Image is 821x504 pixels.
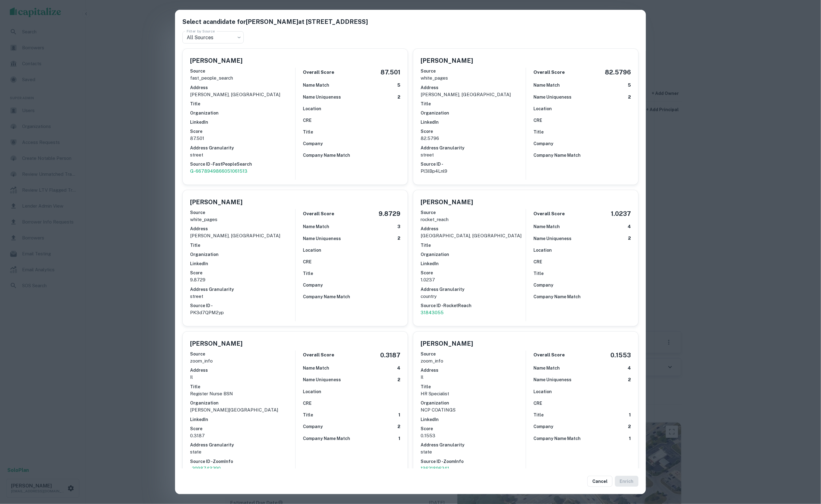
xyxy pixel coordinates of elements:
[628,423,631,430] h6: 2
[303,210,334,217] h6: Overall Score
[421,216,526,223] p: rocket_reach
[421,465,526,472] p: 13621896241
[190,251,295,258] h6: Organization
[533,82,560,88] h6: Name Match
[190,225,295,232] h6: Address
[421,197,473,207] h5: [PERSON_NAME]
[190,197,242,207] h5: [PERSON_NAME]
[421,302,526,309] h6: Source ID - RocketReach
[303,117,311,124] h6: CRE
[628,94,631,101] h6: 2
[398,435,400,442] h6: 1
[533,435,581,442] h6: Company Name Match
[421,167,526,175] p: Pl3lBp4Lnl9
[533,235,571,242] h6: Name Uniqueness
[190,374,295,381] p: il
[533,412,544,418] h6: Title
[421,74,526,82] p: white_pages
[190,135,295,142] p: 87.501
[421,151,526,159] p: street
[611,209,631,218] h5: 1.0237
[398,376,400,383] h6: 2
[421,432,526,439] p: 0.1553
[190,465,295,472] a: -2098743290
[421,357,526,365] p: zoom_info
[303,293,350,300] h6: Company Name Match
[533,69,565,76] h6: Overall Score
[190,145,295,151] h6: Address Granularity
[190,390,295,397] p: Register Nurse BSN
[421,232,526,239] p: [GEOGRAPHIC_DATA], [GEOGRAPHIC_DATA]
[421,110,526,116] h6: Organization
[380,68,400,77] h5: 87.501
[190,425,295,432] h6: Score
[421,276,526,284] p: 1.0237
[421,416,526,423] h6: LinkedIn
[421,351,526,357] h6: Source
[533,129,544,135] h6: Title
[790,455,821,484] iframe: Chat Widget
[421,209,526,216] h6: Source
[303,140,323,147] h6: Company
[182,31,244,43] div: All Sources
[421,374,526,381] p: il
[421,286,526,293] h6: Address Granularity
[303,352,334,359] h6: Overall Score
[533,282,553,288] h6: Company
[190,302,295,309] h6: Source ID -
[303,400,311,407] h6: CRE
[587,476,613,487] button: Cancel
[628,376,631,383] h6: 2
[303,94,341,100] h6: Name Uniqueness
[190,351,295,357] h6: Source
[533,117,542,124] h6: CRE
[190,458,295,465] h6: Source ID - ZoomInfo
[190,309,295,316] p: PK3d7QPM2yp
[421,309,526,316] a: 31843055
[421,339,473,348] h5: [PERSON_NAME]
[303,412,313,418] h6: Title
[628,235,631,242] h6: 2
[303,247,321,254] h6: Location
[628,223,631,230] h6: 4
[421,128,526,135] h6: Score
[303,105,321,112] h6: Location
[190,84,295,91] h6: Address
[190,448,295,456] p: state
[303,258,311,265] h6: CRE
[421,269,526,276] h6: Score
[398,423,400,430] h6: 2
[190,357,295,365] p: zoom_info
[533,258,542,265] h6: CRE
[303,82,329,88] h6: Name Match
[190,128,295,135] h6: Score
[421,260,526,267] h6: LinkedIn
[533,270,544,277] h6: Title
[533,223,560,230] h6: Name Match
[397,82,400,89] h6: 5
[190,242,295,249] h6: Title
[533,365,560,371] h6: Name Match
[533,247,552,254] h6: Location
[421,84,526,91] h6: Address
[190,167,295,175] p: G-6678949866051061513
[190,209,295,216] h6: Source
[190,151,295,159] p: street
[303,423,323,430] h6: Company
[533,376,571,383] h6: Name Uniqueness
[629,435,631,442] h6: 1
[190,74,295,82] p: fast_people_search
[421,135,526,142] p: 82.5796
[421,400,526,406] h6: Organization
[190,293,295,300] p: street
[190,269,295,276] h6: Score
[379,209,400,218] h5: 9.8729
[398,412,400,419] h6: 1
[303,152,350,159] h6: Company Name Match
[421,56,473,65] h5: [PERSON_NAME]
[303,365,329,371] h6: Name Match
[533,94,571,100] h6: Name Uniqueness
[421,68,526,74] h6: Source
[421,442,526,448] h6: Address Granularity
